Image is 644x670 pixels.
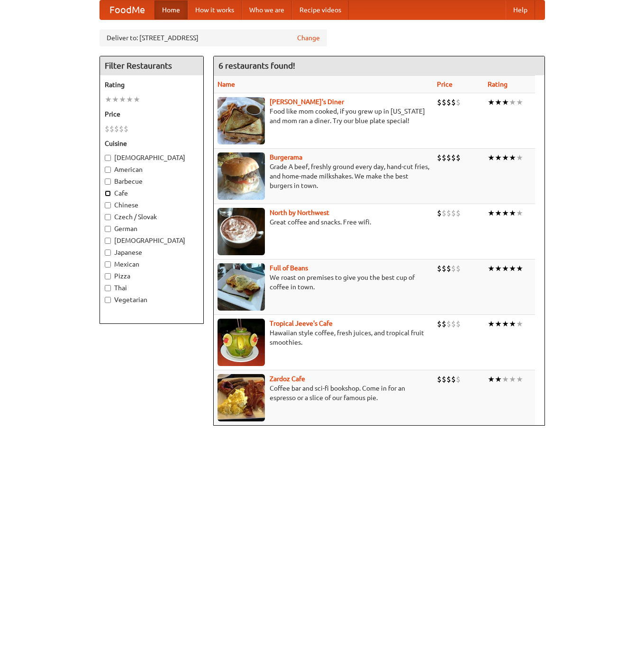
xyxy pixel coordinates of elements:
[451,263,456,274] li: $
[270,209,329,216] a: North by Northwest
[105,80,199,89] h5: Rating
[105,167,111,173] input: American
[516,263,523,274] li: ★
[437,263,442,274] li: $
[451,319,456,329] li: $
[516,319,523,329] li: ★
[270,264,308,272] a: Full of Beans
[488,97,495,107] li: ★
[509,374,516,384] li: ★
[154,0,188,19] a: Home
[516,208,523,218] li: ★
[126,94,133,105] li: ★
[446,208,451,218] li: $
[502,319,509,329] li: ★
[488,263,495,274] li: ★
[506,0,535,19] a: Help
[218,97,265,144] img: sallys.jpg
[105,236,199,245] label: [DEMOGRAPHIC_DATA]
[446,319,451,329] li: $
[516,152,523,163] li: ★
[442,97,446,107] li: $
[297,33,320,43] a: Change
[242,0,292,19] a: Who we are
[437,97,442,107] li: $
[270,153,302,161] a: Burgerama
[495,152,502,163] li: ★
[270,98,344,106] a: [PERSON_NAME]'s Diner
[105,271,199,281] label: Pizza
[495,208,502,218] li: ★
[495,319,502,329] li: ★
[114,124,119,134] li: $
[105,250,111,256] input: Japanese
[270,375,305,383] b: Zardoz Cafe
[218,162,429,190] p: Grade A beef, freshly ground every day, hand-cut fries, and home-made milkshakes. We make the bes...
[100,0,154,19] a: FoodMe
[109,124,114,134] li: $
[270,320,333,327] a: Tropical Jeeve's Cafe
[105,177,199,186] label: Barbecue
[124,124,128,134] li: $
[218,217,429,227] p: Great coffee and snacks. Free wifi.
[105,248,199,257] label: Japanese
[218,374,265,421] img: zardoz.jpg
[488,374,495,384] li: ★
[502,263,509,274] li: ★
[105,179,111,185] input: Barbecue
[218,328,429,347] p: Hawaiian style coffee, fresh juices, and tropical fruit smoothies.
[218,273,429,292] p: We roast on premises to give you the best cup of coffee in town.
[509,152,516,163] li: ★
[105,226,111,232] input: German
[105,285,111,291] input: Thai
[509,263,516,274] li: ★
[105,94,112,105] li: ★
[105,188,199,198] label: Cafe
[188,0,242,19] a: How it works
[488,208,495,218] li: ★
[100,56,203,75] h4: Filter Restaurants
[442,152,446,163] li: $
[495,97,502,107] li: ★
[509,97,516,107] li: ★
[105,109,199,119] h5: Price
[100,29,327,46] div: Deliver to: [STREET_ADDRESS]
[509,208,516,218] li: ★
[133,94,140,105] li: ★
[456,152,461,163] li: $
[451,152,456,163] li: $
[516,97,523,107] li: ★
[502,374,509,384] li: ★
[502,208,509,218] li: ★
[105,139,199,148] h5: Cuisine
[105,165,199,174] label: American
[456,319,461,329] li: $
[456,208,461,218] li: $
[488,80,508,88] a: Rating
[105,200,199,210] label: Chinese
[218,107,429,125] p: Food like mom cooked, if you grew up in [US_STATE] and mom ran a diner. Try our blue plate special!
[437,208,442,218] li: $
[456,263,461,274] li: $
[218,319,265,366] img: jeeves.jpg
[218,80,235,88] a: Name
[446,97,451,107] li: $
[437,374,442,384] li: $
[105,190,111,197] input: Cafe
[442,374,446,384] li: $
[451,374,456,384] li: $
[488,319,495,329] li: ★
[105,214,111,220] input: Czech / Slovak
[218,152,265,200] img: burgerama.jpg
[442,263,446,274] li: $
[105,224,199,233] label: German
[105,297,111,303] input: Vegetarian
[446,263,451,274] li: $
[502,97,509,107] li: ★
[105,124,109,134] li: $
